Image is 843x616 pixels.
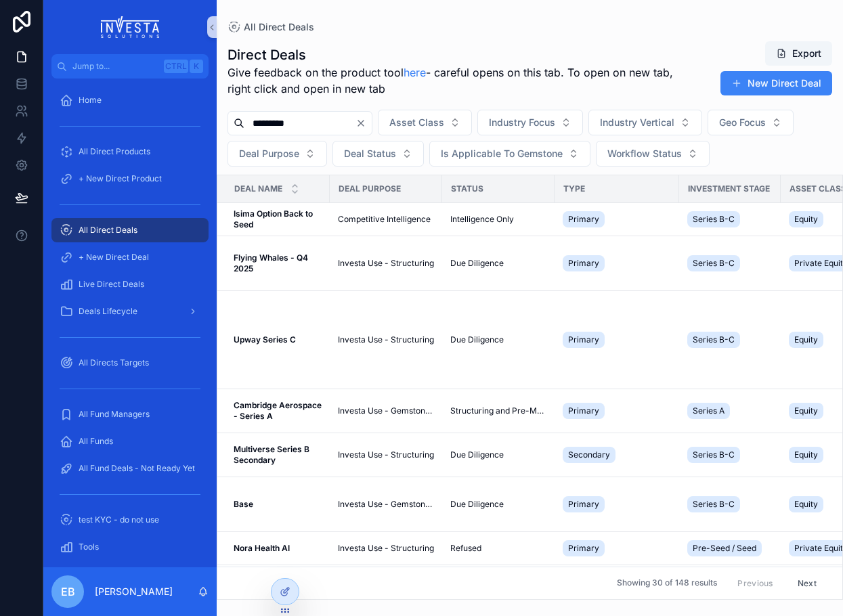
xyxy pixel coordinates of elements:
[563,400,671,422] a: Primary
[563,329,671,351] a: Primary
[687,252,773,274] a: Series B-C
[234,400,324,421] strong: Cambridge Aerospace - Series A
[51,218,209,242] a: All Direct Deals
[450,334,504,345] span: Due Diligence
[79,95,102,106] span: Home
[600,116,674,129] span: Industry Vertical
[450,214,546,225] a: Intelligence Only
[450,449,504,460] span: Due Diligence
[338,543,434,554] a: Investa Use - Structuring
[389,116,444,129] span: Asset Class
[79,463,195,474] span: All Fund Deals - Not Ready Yet
[693,543,756,554] span: Pre-Seed / Seed
[79,173,162,184] span: + New Direct Product
[79,279,144,290] span: Live Direct Deals
[234,499,253,509] strong: Base
[794,214,818,225] span: Equity
[79,357,149,368] span: All Directs Targets
[693,449,735,460] span: Series B-C
[607,147,682,160] span: Workflow Status
[450,334,546,345] a: Due Diligence
[708,110,794,135] button: Select Button
[51,351,209,375] a: All Directs Targets
[687,444,773,466] a: Series B-C
[191,61,202,72] span: K
[477,110,583,135] button: Select Button
[378,110,472,135] button: Select Button
[568,258,599,269] span: Primary
[441,147,563,160] span: Is Applicable To Gemstone
[344,147,396,160] span: Deal Status
[563,183,585,194] span: Type
[43,79,217,567] div: scrollable content
[338,214,431,225] span: Competitive Intelligence
[79,306,137,317] span: Deals Lifecycle
[51,167,209,191] a: + New Direct Product
[693,405,725,416] span: Series A
[51,429,209,454] a: All Funds
[79,436,113,447] span: All Funds
[79,252,149,263] span: + New Direct Deal
[338,258,434,269] a: Investa Use - Structuring
[51,54,209,79] button: Jump to...CtrlK
[450,543,481,554] span: Refused
[687,329,773,351] a: Series B-C
[687,493,773,515] a: Series B-C
[228,141,327,167] button: Select Button
[51,88,209,112] a: Home
[51,139,209,164] a: All Direct Products
[51,272,209,296] a: Live Direct Deals
[51,508,209,532] a: test KYC - do not use
[687,400,773,422] a: Series A
[332,141,424,167] button: Select Button
[228,64,683,97] span: Give feedback on the product tool - careful opens on this tab. To open on new tab, right click an...
[79,542,99,552] span: Tools
[794,405,818,416] span: Equity
[720,71,832,95] button: New Direct Deal
[617,578,717,589] span: Showing 30 of 148 results
[234,444,322,466] a: Multiverse Series B Secondary
[51,299,209,324] a: Deals Lifecycle
[95,585,173,598] p: [PERSON_NAME]
[79,514,159,525] span: test KYC - do not use
[489,116,555,129] span: Industry Focus
[79,225,137,236] span: All Direct Deals
[568,405,599,416] span: Primary
[234,499,322,510] a: Base
[244,20,314,34] span: All Direct Deals
[688,183,770,194] span: Investment Stage
[234,543,322,554] a: Nora Health AI
[51,456,209,481] a: All Fund Deals - Not Ready Yet
[234,444,311,465] strong: Multiverse Series B Secondary
[450,499,546,510] a: Due Diligence
[234,543,290,553] strong: Nora Health AI
[563,208,671,230] a: Primary
[51,402,209,426] a: All Fund Managers
[687,537,773,559] a: Pre-Seed / Seed
[693,334,735,345] span: Series B-C
[568,214,599,225] span: Primary
[450,258,546,269] a: Due Diligence
[355,118,372,129] button: Clear
[450,543,546,554] a: Refused
[61,584,75,600] span: EB
[568,543,599,554] span: Primary
[338,334,434,345] span: Investa Use - Structuring
[338,449,434,460] a: Investa Use - Structuring
[563,252,671,274] a: Primary
[450,405,546,416] a: Structuring and Pre-Marketing
[234,400,322,422] a: Cambridge Aerospace - Series A
[234,334,322,345] a: Upway Series C
[450,499,504,510] span: Due Diligence
[101,16,160,38] img: App logo
[568,334,599,345] span: Primary
[429,141,590,167] button: Select Button
[338,405,434,416] span: Investa Use - Gemstone Only
[563,537,671,559] a: Primary
[72,61,158,72] span: Jump to...
[450,258,504,269] span: Due Diligence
